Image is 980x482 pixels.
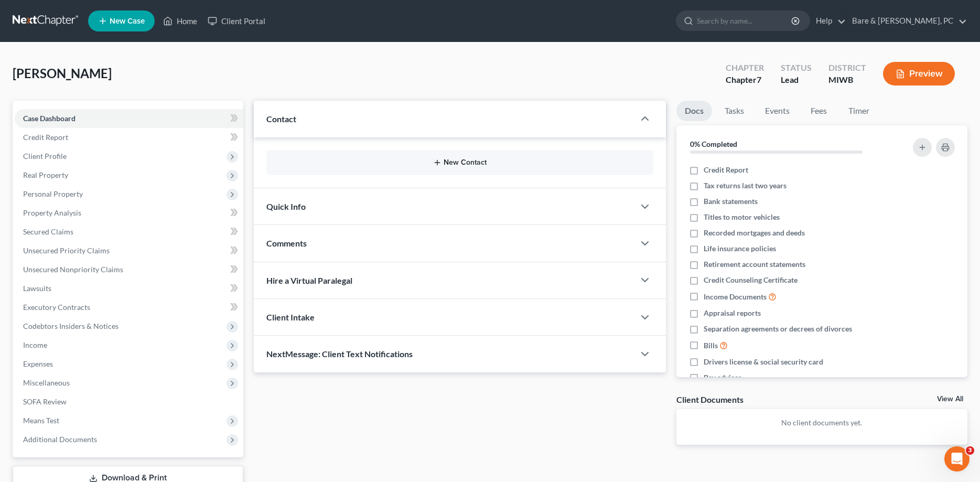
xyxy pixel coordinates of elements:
span: Life insurance policies [704,243,776,254]
span: Codebtors Insiders & Notices [23,322,119,330]
a: Home [158,12,202,30]
a: Case Dashboard [15,109,243,128]
div: Client Documents [676,394,744,405]
span: Lawsuits [23,284,51,293]
a: Docs [676,101,712,121]
span: Titles to motor vehicles [704,212,780,222]
span: Secured Claims [23,227,73,236]
span: Miscellaneous [23,378,70,387]
span: Separation agreements or decrees of divorces [704,324,852,334]
span: Personal Property [23,189,83,198]
span: Contact [266,114,296,124]
a: Fees [802,101,836,121]
span: Unsecured Nonpriority Claims [23,265,123,274]
a: Unsecured Nonpriority Claims [15,260,243,279]
span: NextMessage: Client Text Notifications [266,349,413,359]
span: Credit Report [704,165,748,175]
span: Client Intake [266,312,315,322]
a: Executory Contracts [15,298,243,317]
span: Drivers license & social security card [704,357,823,367]
span: Retirement account statements [704,259,805,270]
span: Expenses [23,359,53,368]
span: Pay advices [704,372,741,383]
a: View All [937,395,963,403]
iframe: Intercom live chat [944,446,970,472]
span: Additional Documents [23,435,97,444]
a: Lawsuits [15,279,243,298]
div: Chapter [726,74,764,86]
span: Quick Info [266,201,306,211]
div: Chapter [726,62,764,74]
span: Case Dashboard [23,114,76,123]
a: Events [757,101,798,121]
span: Hire a Virtual Paralegal [266,275,352,285]
input: Search by name... [697,11,793,30]
span: Credit Counseling Certificate [704,275,798,285]
span: 3 [966,446,974,455]
span: Property Analysis [23,208,81,217]
a: Property Analysis [15,203,243,222]
div: MIWB [828,74,866,86]
a: Timer [840,101,878,121]
span: Means Test [23,416,59,425]
span: 7 [757,74,761,84]
a: Tasks [716,101,752,121]
a: SOFA Review [15,392,243,411]
a: Credit Report [15,128,243,147]
span: Client Profile [23,152,67,160]
a: Client Portal [202,12,271,30]
strong: 0% Completed [690,140,737,148]
div: District [828,62,866,74]
span: Unsecured Priority Claims [23,246,110,255]
span: Real Property [23,170,68,179]
span: Income Documents [704,292,767,302]
span: New Case [110,17,145,25]
a: Bare & [PERSON_NAME], PC [847,12,967,30]
a: Secured Claims [15,222,243,241]
button: New Contact [275,158,644,167]
p: No client documents yet. [685,417,959,428]
span: [PERSON_NAME] [13,66,112,81]
span: Executory Contracts [23,303,90,312]
span: Bank statements [704,196,758,207]
span: Appraisal reports [704,308,761,318]
span: Credit Report [23,133,68,142]
span: SOFA Review [23,397,67,406]
a: Help [811,12,846,30]
a: Unsecured Priority Claims [15,241,243,260]
button: Preview [883,62,955,85]
span: Tax returns last two years [704,180,787,191]
span: Income [23,340,47,349]
div: Lead [781,74,812,86]
span: Bills [704,340,718,351]
div: Status [781,62,812,74]
span: Comments [266,238,307,248]
span: Recorded mortgages and deeds [704,228,805,238]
